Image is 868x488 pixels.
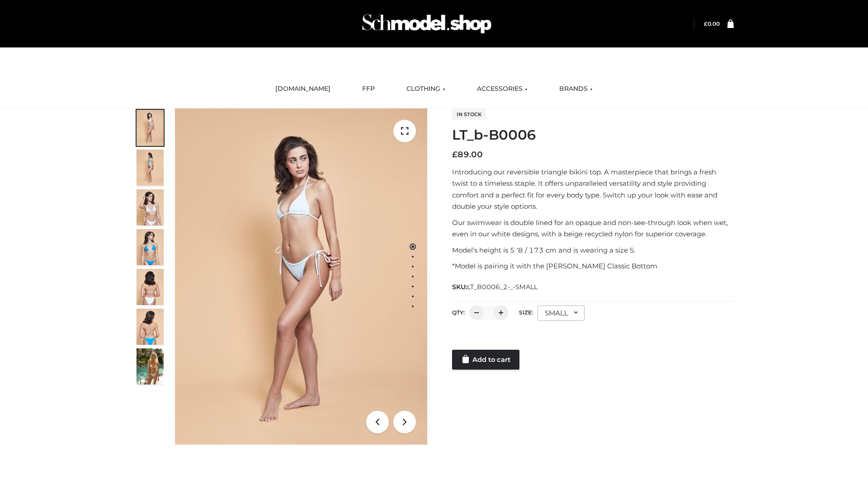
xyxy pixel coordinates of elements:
[452,282,538,292] span: SKU:
[452,150,483,160] bdi: 89.00
[470,79,534,99] a: ACCESSORIES
[359,6,495,42] img: Schmodel Admin 964
[137,150,164,186] img: ArielClassicBikiniTop_CloudNine_AzureSky_OW114ECO_2-scaled.jpg
[704,20,708,27] span: £
[704,20,720,27] a: £0.00
[137,309,164,345] img: ArielClassicBikiniTop_CloudNine_AzureSky_OW114ECO_8-scaled.jpg
[452,109,486,120] span: In stock
[137,348,164,385] img: Arieltop_CloudNine_AzureSky2.jpg
[552,79,599,99] a: BRANDS
[137,269,164,305] img: ArielClassicBikiniTop_CloudNine_AzureSky_OW114ECO_7-scaled.jpg
[137,229,164,265] img: ArielClassicBikiniTop_CloudNine_AzureSky_OW114ECO_4-scaled.jpg
[452,166,734,212] p: Introducing our reversible triangle bikini top. A masterpiece that brings a fresh twist to a time...
[355,79,382,99] a: FFP
[452,350,519,370] a: Add to cart
[467,283,538,291] span: LT_B0006_2-_-SMALL
[269,79,337,99] a: [DOMAIN_NAME]
[400,79,452,99] a: CLOTHING
[452,217,734,240] p: Our swimwear is double lined for an opaque and non-see-through look when wet, even in our white d...
[137,110,164,146] img: ArielClassicBikiniTop_CloudNine_AzureSky_OW114ECO_1-scaled.jpg
[538,305,585,321] div: SMALL
[452,309,465,316] label: QTY:
[704,20,720,27] bdi: 0.00
[519,309,533,316] label: Size:
[452,244,734,256] p: Model’s height is 5 ‘8 / 173 cm and is wearing a size S.
[452,150,458,160] span: £
[452,260,734,272] p: *Model is pairing it with the [PERSON_NAME] Classic Bottom
[175,108,427,445] img: ArielClassicBikiniTop_CloudNine_AzureSky_OW114ECO_1
[137,189,164,225] img: ArielClassicBikiniTop_CloudNine_AzureSky_OW114ECO_3-scaled.jpg
[452,127,734,143] h1: LT_b-B0006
